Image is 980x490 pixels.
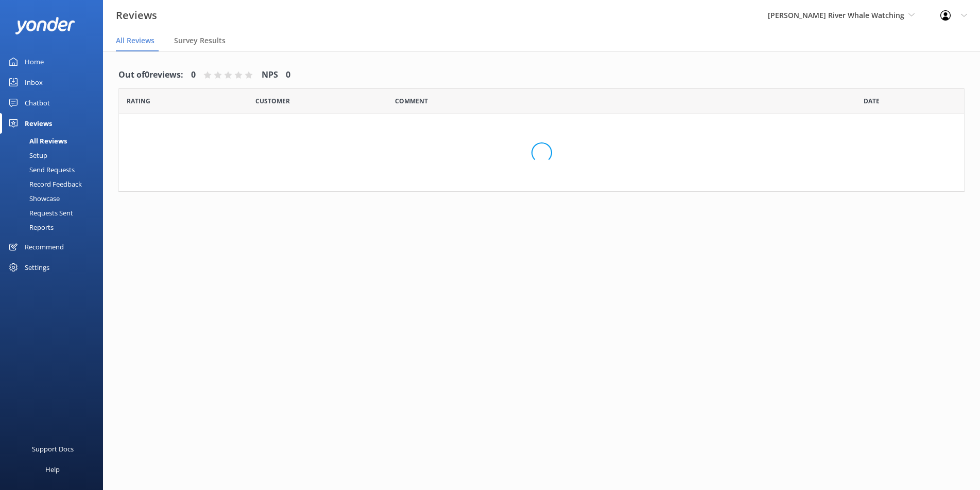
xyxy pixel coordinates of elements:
[864,96,880,106] span: Date
[395,96,428,106] span: Question
[6,206,73,220] div: Requests Sent
[25,113,52,134] div: Reviews
[25,257,49,278] div: Settings
[6,162,75,177] div: Send Requests
[25,72,43,93] div: Inbox
[25,93,50,113] div: Chatbot
[25,237,64,257] div: Recommend
[6,162,103,177] a: Send Requests
[15,17,75,34] img: yonder-white-logo.png
[6,148,47,162] div: Setup
[25,51,44,72] div: Home
[174,35,226,46] span: Survey Results
[6,220,54,234] div: Reports
[286,68,290,82] h4: 0
[116,35,154,46] span: All Reviews
[262,68,278,82] h4: NPS
[255,96,290,106] span: Date
[6,206,103,220] a: Requests Sent
[45,459,60,480] div: Help
[6,148,103,162] a: Setup
[116,7,157,24] h3: Reviews
[6,191,103,206] a: Showcase
[6,134,67,148] div: All Reviews
[6,134,103,148] a: All Reviews
[127,96,150,106] span: Date
[191,68,196,82] h4: 0
[118,68,183,82] h4: Out of 0 reviews:
[6,220,103,234] a: Reports
[6,191,60,206] div: Showcase
[768,10,904,20] span: [PERSON_NAME] River Whale Watching
[32,439,74,459] div: Support Docs
[6,177,82,191] div: Record Feedback
[6,177,103,191] a: Record Feedback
